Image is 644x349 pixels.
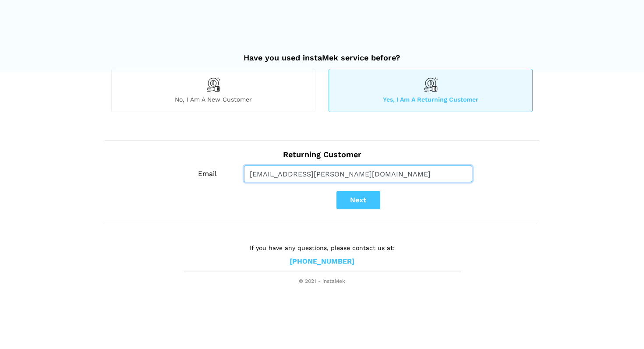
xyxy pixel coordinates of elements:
span: © 2021 - instaMek [184,278,460,285]
label: Email [184,166,231,182]
span: Yes, I am a returning customer [329,95,532,103]
p: If you have any questions, please contact us at: [184,243,460,253]
h2: Have you used instaMek service before? [111,44,533,63]
span: No, I am a new customer [112,95,315,103]
h2: Returning Customer [111,141,533,159]
button: Next [336,191,380,209]
a: [PHONE_NUMBER] [290,257,354,266]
